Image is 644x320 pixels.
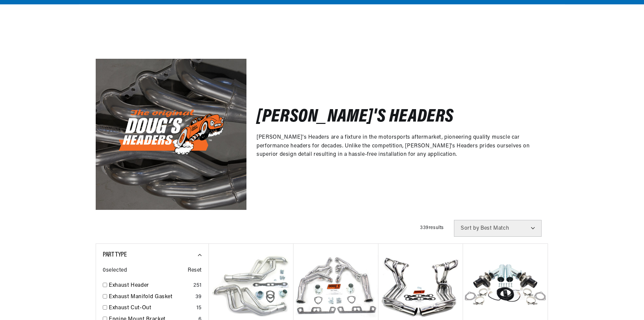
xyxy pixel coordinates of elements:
[188,266,202,275] span: Reset
[461,226,479,231] span: Sort by
[420,225,444,230] span: 339 results
[257,109,454,125] h2: [PERSON_NAME]'s Headers
[96,59,246,210] img: Doug's Headers
[109,281,191,290] a: Exhaust Header
[196,304,202,313] div: 15
[195,293,202,302] div: 39
[103,266,127,275] span: 0 selected
[109,293,193,302] a: Exhaust Manifold Gasket
[193,281,202,290] div: 251
[454,220,542,237] select: Sort by
[109,304,194,313] a: Exhaust Cut-Out
[103,252,127,258] span: Part Type
[257,133,538,159] p: [PERSON_NAME]'s Headers are a fixture in the motorsports aftermarket, pioneering quality muscle c...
